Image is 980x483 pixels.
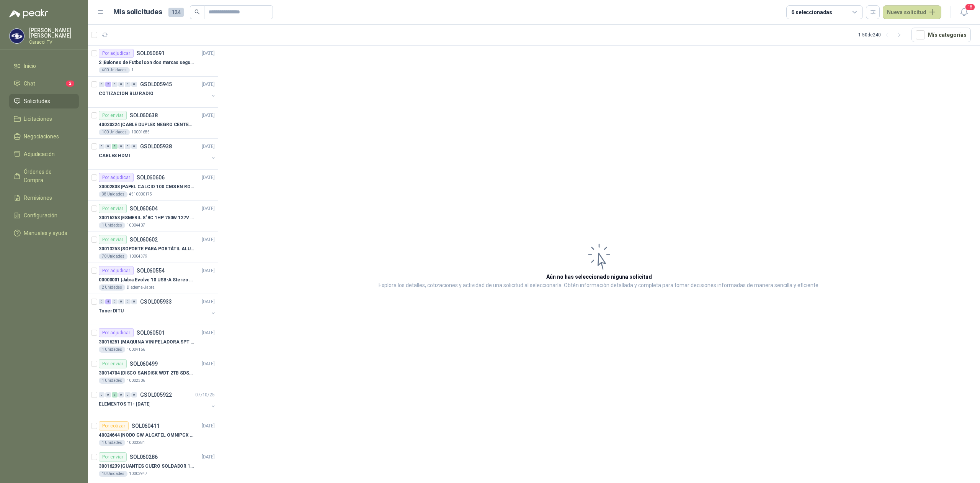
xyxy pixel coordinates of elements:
div: 0 [99,144,105,149]
span: Órdenes de Compra [24,168,72,184]
span: Licitaciones [24,115,52,123]
div: 0 [131,392,137,398]
div: 1 Unidades [99,347,125,353]
a: Inicio [9,59,79,73]
p: SOL060499 [130,361,158,366]
p: Toner DITU [99,307,124,315]
p: SOL060638 [130,113,158,118]
button: Mís categorías [911,28,971,42]
div: 0 [99,82,105,87]
h1: Mis solicitudes [113,7,162,18]
div: Por adjudicar [99,266,134,275]
a: Por adjudicarSOL060691[DATE] 2 |Balones de Futbol con dos marcas segun adjunto. Adjuntar cotizaci... [88,46,218,77]
p: Explora los detalles, cotizaciones y actividad de una solicitud al seleccionarla. Obtén informaci... [379,281,820,290]
div: 0 [118,299,124,304]
p: [DATE] [202,112,215,119]
a: 0 0 6 0 0 0 GSOL005938[DATE] CABLES HDMI [99,142,216,166]
div: 0 [125,144,131,149]
a: Solicitudes [9,94,79,108]
span: Manuales y ayuda [24,229,67,237]
p: CABLES HDMI [99,152,130,159]
p: COTIZACION BLU RADIO [99,90,154,97]
p: 10004166 [127,347,145,353]
div: 0 [125,392,131,398]
div: 2 Unidades [99,284,125,291]
div: 0 [112,82,118,87]
a: Por enviarSOL060604[DATE] 30016263 |ESMERIL 8"BC 1HP 750W 127V 3450RPM URREA1 Unidades10004407 [88,201,218,232]
p: SOL060554 [137,268,165,273]
p: 10002306 [127,378,145,384]
p: [DATE] [202,205,215,212]
a: Por adjudicarSOL060606[DATE] 30002808 |PAPEL CALCIO 100 CMS EN ROLLO DE 100 GR38 Unidades4510000175 [88,170,218,201]
div: Por enviar [99,235,127,244]
div: 0 [118,392,124,398]
a: Órdenes de Compra [9,164,79,187]
div: 0 [131,299,137,304]
div: 0 [118,82,124,87]
p: [DATE] [202,329,215,337]
p: Caracol TV [29,40,79,44]
p: 10003947 [129,471,147,477]
a: Manuales y ayuda [9,226,79,240]
p: 07/10/25 [195,391,215,399]
span: Solicitudes [24,97,50,105]
div: 0 [131,144,137,149]
p: [DATE] [202,298,215,306]
p: 10003281 [127,440,145,446]
div: 100 Unidades [99,129,130,135]
div: Por cotizar [99,421,129,430]
div: Por enviar [99,111,127,120]
div: 0 [125,82,131,87]
p: [DATE] [202,236,215,243]
div: 70 Unidades [99,253,127,260]
div: 0 [99,392,105,398]
p: 00000001 | Jabra Evolve 10 USB-A Stereo HSC200 [99,276,194,284]
a: Por enviarSOL060499[DATE] 30014704 |DISCO SANDISK WDT 2TB SDSSDE61-2T00-G251 Unidades10002306 [88,356,218,387]
a: Negociaciones [9,129,79,144]
span: Adjudicación [24,150,55,158]
p: [DATE] [202,422,215,430]
a: Chat2 [9,76,79,91]
p: [DATE] [202,81,215,88]
div: 1 Unidades [99,222,125,228]
span: search [194,9,200,15]
div: 0 [125,299,131,304]
div: 10 Unidades [99,471,127,477]
p: 1 [131,67,134,73]
p: [DATE] [202,174,215,181]
a: Remisiones [9,191,79,205]
p: SOL060411 [132,423,160,429]
a: 0 2 0 0 0 0 GSOL005945[DATE] COTIZACION BLU RADIO [99,80,216,104]
a: Por enviarSOL060602[DATE] 30013253 |SOPORTE PARA PORTÁTIL ALUMINIO PLEGABLE VTA70 Unidades10004379 [88,232,218,263]
div: 400 Unidades [99,67,130,73]
p: 30016239 | GUANTES CUERO SOLDADOR 14 STEEL PRO SAFE(ADJUNTO FICHA TECNIC) [99,463,194,470]
p: Diadema-Jabra [127,284,155,291]
div: 1 Unidades [99,378,125,384]
p: 30013253 | SOPORTE PARA PORTÁTIL ALUMINIO PLEGABLE VTA [99,245,194,253]
a: Por adjudicarSOL060554[DATE] 00000001 |Jabra Evolve 10 USB-A Stereo HSC2002 UnidadesDiadema-Jabra [88,263,218,294]
a: Por enviarSOL060638[DATE] 40020224 |CABLE DUPLEX NEGRO CENTELSA 2X12 (COLOR NEGRO)100 Unidades100... [88,108,218,139]
p: SOL060606 [137,175,165,180]
div: 0 [112,299,118,304]
button: 18 [957,5,971,19]
p: [DATE] [202,267,215,274]
span: Inicio [24,62,36,70]
div: 0 [99,299,105,304]
div: 0 [105,144,111,149]
span: Remisiones [24,194,52,202]
p: 30016263 | ESMERIL 8"BC 1HP 750W 127V 3450RPM URREA [99,214,194,222]
p: 30002808 | PAPEL CALCIO 100 CMS EN ROLLO DE 100 GR [99,183,194,191]
a: Configuración [9,208,79,223]
p: [DATE] [202,50,215,57]
p: 30014704 | DISCO SANDISK WDT 2TB SDSSDE61-2T00-G25 [99,370,194,377]
p: GSOL005938 [140,144,172,149]
span: Negociaciones [24,132,59,141]
span: 18 [965,3,975,11]
div: Por adjudicar [99,173,134,182]
p: ELEMENTOS TI - [DATE] [99,401,150,408]
div: 0 [105,392,111,398]
div: 5 [112,392,118,398]
p: 10001685 [131,129,150,135]
h3: Aún no has seleccionado niguna solicitud [546,273,652,281]
div: 4 [105,299,111,304]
